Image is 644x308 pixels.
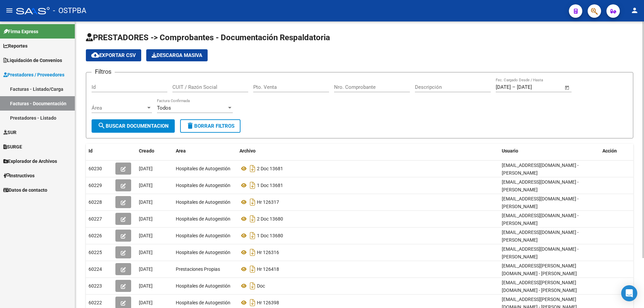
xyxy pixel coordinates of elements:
i: Descargar documento [248,264,257,274]
button: Borrar Filtros [180,119,240,133]
span: [EMAIL_ADDRESS][PERSON_NAME][DOMAIN_NAME] - [PERSON_NAME] [502,263,577,276]
span: 60228 [89,199,102,205]
span: Doc [257,283,265,289]
span: [EMAIL_ADDRESS][DOMAIN_NAME] - [PERSON_NAME] [502,246,579,259]
span: Prestaciones Propias [176,266,220,272]
i: Descargar documento [248,281,257,291]
span: Datos de contacto [3,186,47,194]
span: 1 Doc 13681 [257,183,283,188]
span: [EMAIL_ADDRESS][PERSON_NAME][DOMAIN_NAME] - [PERSON_NAME] [502,280,577,293]
div: Open Intercom Messenger [621,285,637,301]
i: Descargar documento [248,247,257,258]
span: 60227 [89,216,102,222]
span: 2 Doc 13681 [257,166,283,171]
button: Exportar CSV [86,49,141,61]
span: Usuario [502,148,518,153]
span: Firma Express [3,28,38,35]
span: 60230 [89,166,102,171]
datatable-header-cell: Acción [600,144,633,158]
span: Hr 126418 [257,266,279,272]
span: Area [176,148,186,153]
span: Id [89,148,93,153]
span: Prestadores / Proveedores [3,71,64,78]
span: Reportes [3,42,28,50]
mat-icon: cloud_download [91,51,99,59]
span: 60225 [89,250,102,255]
span: Todos [157,105,171,111]
i: Descargar documento [248,297,257,308]
span: Hospitales de Autogestión [176,250,230,255]
mat-icon: menu [5,6,13,14]
span: 60222 [89,300,102,305]
span: Instructivos [3,172,35,179]
span: Hospitales de Autogestión [176,283,230,289]
span: Hospitales de Autogestión [176,216,230,222]
span: [EMAIL_ADDRESS][DOMAIN_NAME] - [PERSON_NAME] [502,196,579,209]
datatable-header-cell: Creado [136,144,173,158]
span: [DATE] [139,283,153,289]
span: Archivo [239,148,256,153]
span: Hr 126398 [257,300,279,305]
span: 1 Doc 13680 [257,233,283,238]
span: – [512,84,516,90]
span: Hospitales de Autogestión [176,166,230,171]
span: Hospitales de Autogestión [176,300,230,305]
span: SURGE [3,143,22,150]
span: Exportar CSV [91,52,136,58]
span: Explorador de Archivos [3,158,57,165]
mat-icon: search [98,122,106,130]
span: [DATE] [139,250,153,255]
i: Descargar documento [248,197,257,207]
span: [DATE] [139,216,153,222]
span: Acción [602,148,617,153]
datatable-header-cell: Usuario [499,144,600,158]
h3: Filtros [92,67,115,76]
datatable-header-cell: Archivo [237,144,499,158]
span: SUR [3,129,16,136]
span: 60229 [89,183,102,188]
span: 60224 [89,266,102,272]
span: Descarga Masiva [152,52,202,58]
input: Start date [496,84,511,90]
span: Borrar Filtros [186,123,234,129]
span: Hospitales de Autogestión [176,183,230,188]
span: Creado [139,148,154,153]
app-download-masive: Descarga masiva de comprobantes (adjuntos) [146,49,208,61]
span: [DATE] [139,300,153,305]
i: Descargar documento [248,213,257,224]
mat-icon: person [631,6,639,14]
span: Hr 126316 [257,250,279,255]
span: Buscar Documentacion [98,123,169,129]
i: Descargar documento [248,230,257,241]
span: [DATE] [139,233,153,238]
span: 60223 [89,283,102,289]
span: 60226 [89,233,102,238]
input: End date [517,84,549,90]
span: Área [92,105,146,111]
button: Descarga Masiva [146,49,208,61]
span: Liquidación de Convenios [3,57,62,64]
button: Open calendar [563,84,571,91]
span: [EMAIL_ADDRESS][DOMAIN_NAME] - [PERSON_NAME] [502,213,579,226]
span: [DATE] [139,183,153,188]
span: [DATE] [139,266,153,272]
span: [EMAIL_ADDRESS][DOMAIN_NAME] - [PERSON_NAME] [502,230,579,243]
span: [DATE] [139,199,153,205]
span: 2 Doc 13680 [257,216,283,222]
span: [EMAIL_ADDRESS][DOMAIN_NAME] - [PERSON_NAME] [502,163,579,176]
span: Hospitales de Autogestión [176,199,230,205]
datatable-header-cell: Area [173,144,237,158]
span: [DATE] [139,166,153,171]
datatable-header-cell: Id [86,144,113,158]
span: - OSTPBA [53,3,86,18]
span: Hr 126317 [257,199,279,205]
button: Buscar Documentacion [92,119,175,133]
span: PRESTADORES -> Comprobantes - Documentación Respaldatoria [86,33,330,42]
span: [EMAIL_ADDRESS][DOMAIN_NAME] - [PERSON_NAME] [502,179,579,192]
i: Descargar documento [248,163,257,174]
mat-icon: delete [186,122,194,130]
i: Descargar documento [248,180,257,191]
span: Hospitales de Autogestión [176,233,230,238]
